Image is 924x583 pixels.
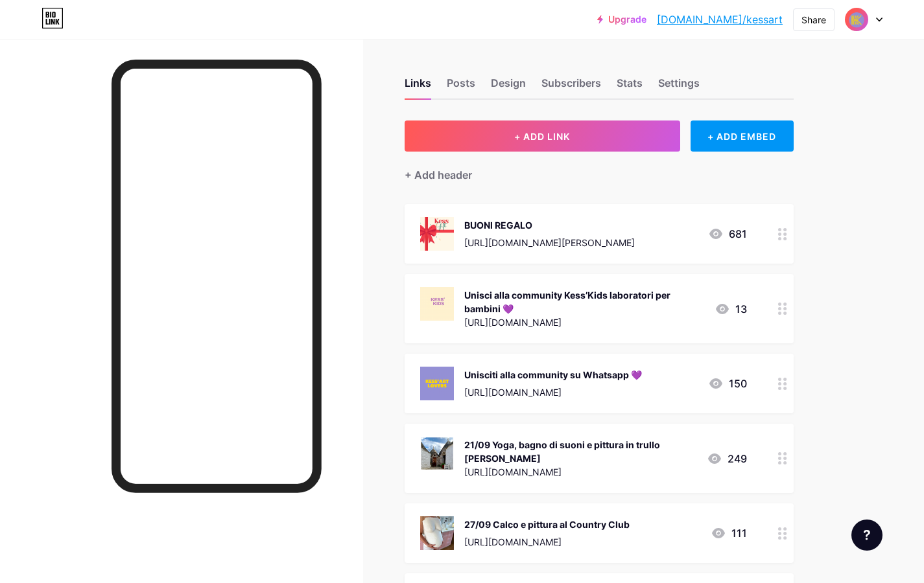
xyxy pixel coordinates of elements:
img: 21/09 Yoga, bagno di suoni e pittura in trullo Fioccarelli [420,437,454,470]
div: [URL][DOMAIN_NAME] [464,465,696,479]
div: 111 [711,525,747,541]
div: [URL][DOMAIN_NAME] [464,535,630,549]
div: + ADD EMBED [691,120,794,152]
div: [URL][DOMAIN_NAME] [464,385,642,399]
div: Unisci alla community Kess’Kids laboratori per bambini 💜 [464,288,704,315]
div: Unisciti alla community su Whatsapp 💜 [464,368,642,382]
div: [URL][DOMAIN_NAME] [464,315,704,329]
div: Share [801,13,826,27]
img: Unisci alla community Kess’Kids laboratori per bambini 💜 [420,287,454,321]
div: 249 [707,451,747,466]
div: Subscribers [541,75,601,98]
div: Settings [658,75,700,98]
button: + ADD LINK [405,120,680,152]
img: Unisciti alla community su Whatsapp 💜 [420,367,454,400]
img: 27/09 Calco e pittura al Country Club [420,516,454,550]
div: + Add header [405,167,472,183]
div: 13 [715,301,747,317]
div: 27/09 Calco e pittura al Country Club [464,518,630,531]
div: BUONI REGALO [464,218,635,232]
div: Links [405,75,431,98]
a: Upgrade [597,14,646,25]
a: [DOMAIN_NAME]/kessart [657,12,783,27]
div: 681 [708,226,747,242]
div: [URL][DOMAIN_NAME][PERSON_NAME] [464,236,635,249]
span: + ADD LINK [514,131,570,142]
img: BUONI REGALO [420,217,454,251]
div: Posts [447,75,475,98]
div: Stats [617,75,643,98]
div: 21/09 Yoga, bagno di suoni e pittura in trullo [PERSON_NAME] [464,438,696,465]
div: Design [491,75,526,98]
div: 150 [708,376,747,391]
img: kessart [844,7,869,32]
